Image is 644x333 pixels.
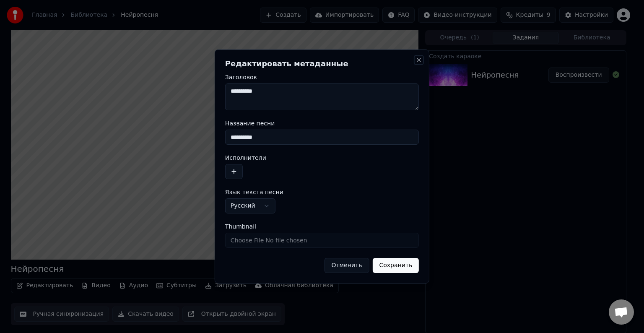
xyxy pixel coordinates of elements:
[372,258,419,273] button: Сохранить
[225,120,419,126] label: Название песни
[225,155,419,161] label: Исполнители
[324,258,369,273] button: Отменить
[225,60,419,68] h2: Редактировать метаданные
[225,224,256,229] span: Thumbnail
[225,189,283,195] span: Язык текста песни
[225,74,419,80] label: Заголовок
